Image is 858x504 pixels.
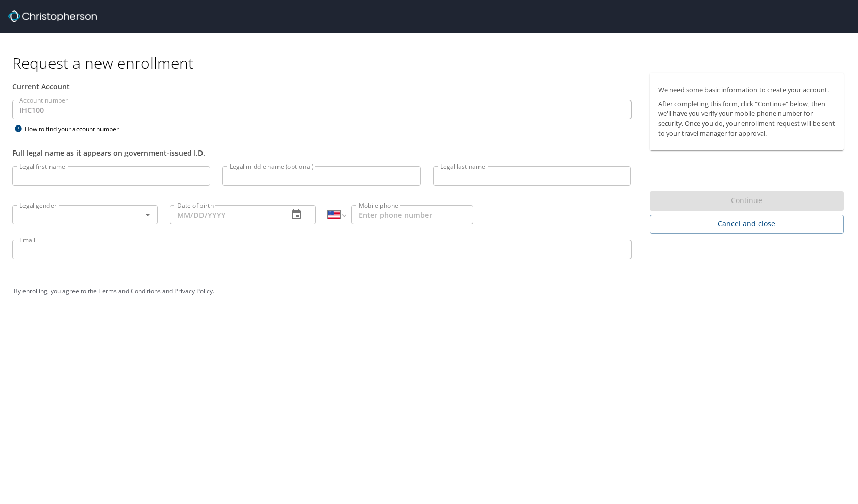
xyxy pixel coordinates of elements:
div: By enrolling, you agree to the and . [14,279,844,304]
div: ​ [12,205,158,224]
img: cbt logo [8,10,97,22]
p: After completing this form, click "Continue" below, then we'll have you verify your mobile phone ... [658,99,836,138]
input: Enter phone number [351,205,473,224]
div: Current Account [12,81,632,92]
input: MM/DD/YYYY [170,205,280,224]
p: We need some basic information to create your account. [658,85,836,95]
div: How to find your account number [12,122,140,135]
button: Cancel and close [650,215,844,234]
a: Terms and Conditions [98,287,161,295]
div: Full legal name as it appears on government-issued I.D. [12,147,632,158]
h1: Request a new enrollment [12,53,852,73]
span: Cancel and close [658,218,836,231]
a: Privacy Policy [174,287,213,295]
